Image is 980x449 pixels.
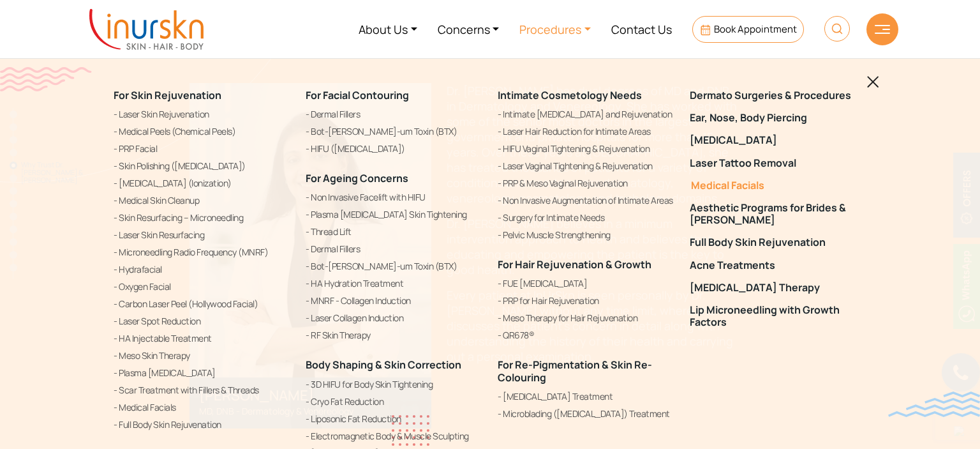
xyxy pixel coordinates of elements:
[306,411,482,427] a: Liposonic Fat Reduction
[114,383,290,398] a: Scar Treatment with Fillers & Threads
[690,112,866,124] a: Ear, Nose, Body Piercing
[498,158,674,174] a: Laser Vaginal Tightening & Rejuvenation
[690,202,866,226] a: Aesthetic Programs for Brides & [PERSON_NAME]
[875,25,890,34] img: hamLine.svg
[498,176,674,191] a: PRP & Meso Vaginal Rejuvenation
[306,328,482,343] a: RF Skin Therapy
[114,193,290,208] a: Medical Skin Cleanup
[114,279,290,294] a: Oxygen Facial
[114,400,290,415] a: Medical Facials
[306,259,482,274] a: Bot-[PERSON_NAME]-um Toxin (BTX)
[306,377,482,392] a: 3D HIFU for Body Skin Tightening
[498,328,674,343] a: QR678®
[509,5,601,53] a: Procedures
[714,22,797,36] span: Book Appointment
[114,107,290,122] a: Laser Skin Rejuvenation
[306,141,482,156] a: HIFU ([MEDICAL_DATA])
[114,417,290,432] a: Full Body Skin Rejuvenation
[306,124,482,139] a: Bot-[PERSON_NAME]-um Toxin (BTX)
[498,210,674,225] a: Surgery for Intimate Needs
[498,141,674,156] a: HIFU Vaginal Tightening & Rejuvenation
[306,276,482,291] a: HA Hydration Treatment
[114,365,290,381] a: Plasma [MEDICAL_DATA]
[690,259,866,271] a: Acne Treatments
[114,314,290,329] a: Laser Spot Reduction
[348,5,427,53] a: About Us
[690,179,866,192] a: Medical Facials
[498,406,674,422] a: Microblading ([MEDICAL_DATA]) Treatment
[114,158,290,174] a: Skin Polishing ([MEDICAL_DATA])
[601,5,682,53] a: Contact Us
[114,296,290,312] a: Carbon Laser Peel (Hollywood Facial)
[306,171,408,185] a: For Ageing Concerns
[690,89,866,102] a: Dermato Surgeries & Procedures
[114,176,290,191] a: [MEDICAL_DATA] (Ionization)
[498,389,674,404] a: [MEDICAL_DATA] Treatment
[427,5,510,53] a: Concerns
[306,293,482,308] a: MNRF - Collagen Induction
[690,236,866,248] a: Full Body Skin Rejuvenation
[690,157,866,169] a: Laser Tattoo Removal
[114,210,290,225] a: Skin Resurfacing – Microneedling
[692,16,804,43] a: Book Appointment
[114,124,290,139] a: Medical Peels (Chemical Peels)
[690,282,866,294] a: [MEDICAL_DATA] Therapy
[306,358,461,372] a: Body Shaping & Skin Correction
[498,358,652,384] a: For Re-Pigmentation & Skin Re-Colouring
[690,134,866,146] a: [MEDICAL_DATA]
[114,141,290,156] a: PRP Facial
[306,190,482,205] a: Non Invasive Facelift with HIFU
[867,76,879,88] img: blackclosed
[498,310,674,326] a: Meso Therapy for Hair Rejuvenation
[306,207,482,222] a: Plasma [MEDICAL_DATA] Skin Tightening
[498,88,642,102] a: Intimate Cosmetology Needs
[306,88,409,102] a: For Facial Contouring
[498,276,674,291] a: FUE [MEDICAL_DATA]
[306,241,482,257] a: Dermal Fillers
[498,257,651,271] a: For Hair Rejuvenation & Growth
[498,227,674,243] a: Pelvic Muscle Strengthening
[690,304,866,328] a: Lip Microneedling with Growth Factors
[89,9,204,50] img: inurskn-logo
[114,227,290,243] a: Laser Skin Resurfacing
[498,193,674,208] a: Non Invasive Augmentation of Intimate Areas
[888,392,980,417] img: bluewave
[114,331,290,346] a: HA Injectable Treatment
[498,293,674,308] a: PRP for Hair Rejuvenation
[114,245,290,260] a: Microneedling Radio Frequency (MNRF)
[498,107,674,122] a: Intimate [MEDICAL_DATA] and Rejuvenation
[824,16,850,42] img: HeaderSearch
[114,88,221,102] a: For Skin Rejuvenation
[114,262,290,277] a: Hydrafacial
[306,224,482,240] a: Thread Lift
[306,310,482,326] a: Laser Collagen Induction
[306,429,482,444] a: Electromagnetic Body & Muscle Sculpting
[498,124,674,139] a: Laser Hair Reduction for Intimate Areas
[306,107,482,122] a: Dermal Fillers
[114,348,290,363] a: Meso Skin Therapy
[306,394,482,409] a: Cryo Fat Reduction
